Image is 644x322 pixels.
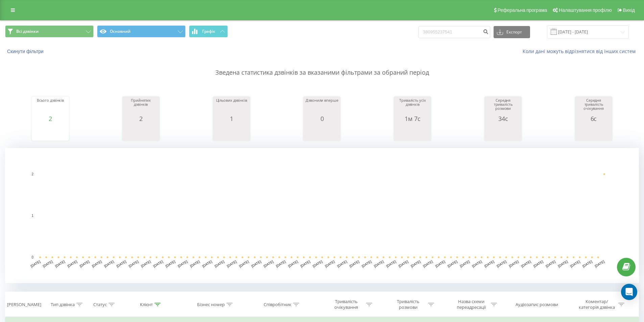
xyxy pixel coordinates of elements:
div: Тривалість розмови [390,299,426,310]
text: [DATE] [189,259,200,268]
div: 1м 7с [396,115,429,122]
div: Статус [93,302,107,307]
text: [DATE] [42,259,53,268]
svg: A chart. [486,122,520,142]
div: Прийнятих дзвінків [124,98,158,115]
svg: A chart. [124,122,158,142]
button: Основний [97,25,186,38]
text: 0 [31,255,33,259]
div: 2 [33,115,67,122]
svg: A chart. [33,122,67,142]
div: Середня тривалість очікування [577,98,611,115]
text: [DATE] [140,259,151,268]
text: [DATE] [91,259,102,268]
text: [DATE] [177,259,188,268]
text: [DATE] [116,259,127,268]
text: [DATE] [508,259,519,268]
text: [DATE] [54,259,66,268]
text: [DATE] [263,259,274,268]
text: [DATE] [79,259,90,268]
text: [DATE] [324,259,335,268]
text: [DATE] [226,259,237,268]
text: [DATE] [484,259,495,268]
div: 34с [486,115,520,122]
text: [DATE] [201,259,213,268]
div: Співробітник [264,302,291,307]
button: Експорт [494,26,530,38]
text: [DATE] [570,259,581,268]
div: 1 [215,115,248,122]
text: [DATE] [435,259,446,268]
text: [DATE] [67,259,78,268]
div: Аудіозапис розмови [516,302,558,307]
span: Графік [202,29,215,34]
div: Тривалість очікування [328,299,364,310]
svg: A chart. [5,148,639,283]
svg: A chart. [215,122,248,142]
text: [DATE] [582,259,593,268]
text: [DATE] [545,259,556,268]
text: [DATE] [287,259,299,268]
div: Назва схеми переадресації [453,299,489,310]
text: [DATE] [337,259,348,268]
text: [DATE] [214,259,225,268]
button: Скинути фільтри [5,48,47,54]
text: [DATE] [533,259,544,268]
svg: A chart. [305,122,339,142]
p: Зведена статистика дзвінків за вказаними фільтрами за обраний період [5,55,639,77]
text: [DATE] [361,259,372,268]
a: Коли дані можуть відрізнятися вiд інших систем [523,48,639,54]
text: [DATE] [410,259,421,268]
div: Дзвонили вперше [305,98,339,115]
text: [DATE] [386,259,397,268]
text: 2 [31,172,33,176]
span: Налаштування профілю [559,7,612,13]
div: 6с [577,115,611,122]
text: [DATE] [300,259,311,268]
span: Всі дзвінки [16,29,39,34]
text: [DATE] [594,259,605,268]
div: Тип дзвінка [51,302,75,307]
text: [DATE] [521,259,532,268]
button: Графік [189,25,228,38]
div: Коментар/категорія дзвінка [577,299,617,310]
div: Цільових дзвінків [215,98,248,115]
div: Середня тривалість розмови [486,98,520,115]
text: [DATE] [557,259,569,268]
text: [DATE] [349,259,360,268]
text: [DATE] [275,259,286,268]
div: Всього дзвінків [33,98,67,115]
text: [DATE] [165,259,176,268]
text: [DATE] [128,259,139,268]
div: [PERSON_NAME] [7,302,41,307]
div: 2 [124,115,158,122]
span: Вихід [623,7,635,13]
button: Всі дзвінки [5,25,94,38]
text: [DATE] [152,259,164,268]
text: [DATE] [373,259,384,268]
input: Пошук за номером [419,26,490,38]
text: [DATE] [496,259,507,268]
text: [DATE] [103,259,115,268]
svg: A chart. [396,122,429,142]
div: 0 [305,115,339,122]
div: Клієнт [140,302,153,307]
text: [DATE] [422,259,433,268]
text: 1 [31,214,33,218]
text: [DATE] [251,259,262,268]
text: [DATE] [398,259,409,268]
text: [DATE] [459,259,470,268]
div: A chart. [577,122,611,142]
text: [DATE] [30,259,41,268]
div: Бізнес номер [197,302,225,307]
div: Open Intercom Messenger [621,284,637,300]
text: [DATE] [238,259,249,268]
span: Реферальна програма [498,7,547,13]
text: [DATE] [472,259,483,268]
